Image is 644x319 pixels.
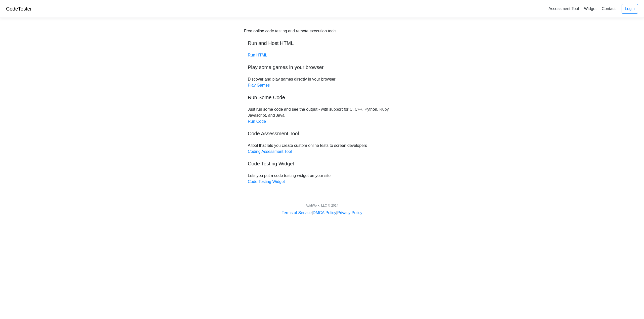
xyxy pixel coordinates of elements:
a: Code Testing Widget [248,179,285,184]
a: Widget [582,5,598,13]
a: Play Games [248,83,270,87]
h5: Run Some Code [248,94,396,100]
div: Free online code testing and remote execution tools [244,28,336,34]
a: Assessment Tool [546,5,581,13]
a: Coding Assessment Tool [248,149,292,154]
h5: Play some games in your browser [248,64,396,70]
a: CodeTester [6,6,32,12]
a: Login [622,4,638,14]
h5: Code Assessment Tool [248,131,396,137]
h5: Code Testing Widget [248,161,396,167]
div: AcidWorx, LLC © 2024 [306,203,338,208]
a: Contact [600,5,618,13]
a: Privacy Policy [337,211,363,215]
div: | | [282,210,362,216]
a: Terms of Service [282,211,312,215]
a: Run Code [248,119,266,123]
h5: Run and Host HTML [248,40,396,46]
a: Run HTML [248,53,267,57]
div: Discover and play games directly in your browser Just run some code and see the output - with sup... [244,28,400,185]
a: DMCA Policy [313,211,336,215]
